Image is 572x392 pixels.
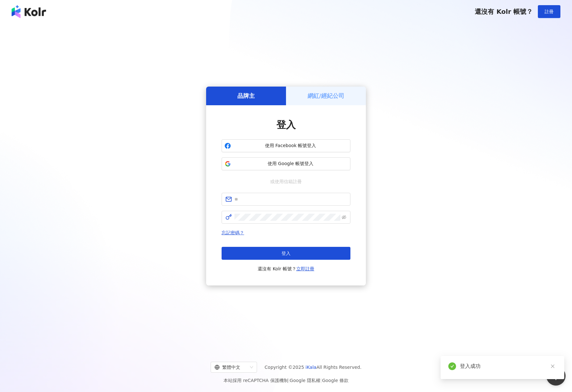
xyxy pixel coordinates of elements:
[320,378,322,383] span: |
[296,266,314,271] a: 立即註冊
[475,8,533,15] span: 還沒有 Kolr 帳號？
[224,377,348,384] span: 本站採用 reCAPTCHA 保護機制
[550,364,555,369] span: close
[306,365,317,370] a: iKala
[281,251,291,256] span: 登入
[448,362,456,370] span: check-circle
[258,265,314,273] span: 還沒有 Kolr 帳號？
[290,378,320,383] a: Google 隱私權
[12,5,46,18] img: logo
[342,215,346,219] span: eye-invisible
[234,143,348,149] span: 使用 Facebook 帳號登入
[222,157,350,170] button: 使用 Google 帳號登入
[276,119,296,130] span: 登入
[222,247,350,260] button: 登入
[237,92,255,100] h5: 品牌主
[234,161,348,167] span: 使用 Google 帳號登入
[214,362,247,372] div: 繁體中文
[222,139,350,152] button: 使用 Facebook 帳號登入
[288,378,290,383] span: |
[460,362,557,370] div: 登入成功
[266,178,306,185] span: 或使用信箱註冊
[308,92,345,100] h5: 網紅/經紀公司
[545,9,554,14] span: 註冊
[222,230,244,235] a: 忘記密碼？
[538,5,560,18] button: 註冊
[322,378,348,383] a: Google 條款
[265,363,362,371] span: Copyright © 2025 All Rights Reserved.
